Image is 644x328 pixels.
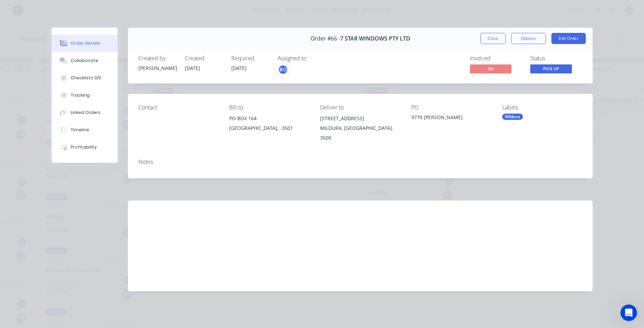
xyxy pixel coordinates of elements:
[480,33,506,44] button: Close
[52,35,118,52] button: Order details
[278,55,347,62] div: Assigned to
[138,159,582,165] div: Notes
[411,114,491,123] div: 9779 [PERSON_NAME]
[138,55,177,62] div: Created by
[71,40,100,46] div: Order details
[411,104,491,111] div: PO
[278,64,288,75] button: BO
[551,33,586,44] button: Edit Order
[511,33,546,44] button: Options
[52,139,118,156] button: Profitability
[71,144,97,150] div: Profitability
[470,64,512,73] span: No
[530,55,582,62] div: Status
[71,75,101,81] div: Checklists 0/0
[71,127,89,133] div: Timeline
[530,64,572,75] button: PICK UP
[229,114,309,136] div: PO BOX 164[GEOGRAPHIC_DATA], , 3501
[229,123,309,133] div: [GEOGRAPHIC_DATA], , 3501
[470,55,522,62] div: Invoiced
[310,35,340,42] span: Order #66 -
[229,114,309,123] div: PO BOX 164
[52,87,118,104] button: Tracking
[138,64,177,72] div: [PERSON_NAME]
[530,64,572,73] span: PICK UP
[138,104,218,111] div: Contact
[52,104,118,121] button: Linked Orders
[185,55,223,62] div: Created
[320,114,400,123] div: [STREET_ADDRESS]
[52,69,118,87] button: Checklists 0/0
[620,304,637,321] iframe: Intercom live chat
[185,65,200,71] span: [DATE]
[340,35,410,42] span: 7 STAR WINDOWS PTY LTD
[71,92,90,98] div: Tracking
[502,104,582,111] div: Labels
[71,57,98,64] div: Collaborate
[502,114,523,120] div: Mildura
[231,55,269,62] div: Required
[52,52,118,69] button: Collaborate
[320,104,400,111] div: Deliver to
[320,114,400,143] div: [STREET_ADDRESS]MILDURA, [GEOGRAPHIC_DATA], 3500
[231,65,247,71] span: [DATE]
[320,123,400,143] div: MILDURA, [GEOGRAPHIC_DATA], 3500
[71,109,101,116] div: Linked Orders
[52,121,118,139] button: Timeline
[229,104,309,111] div: Bill to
